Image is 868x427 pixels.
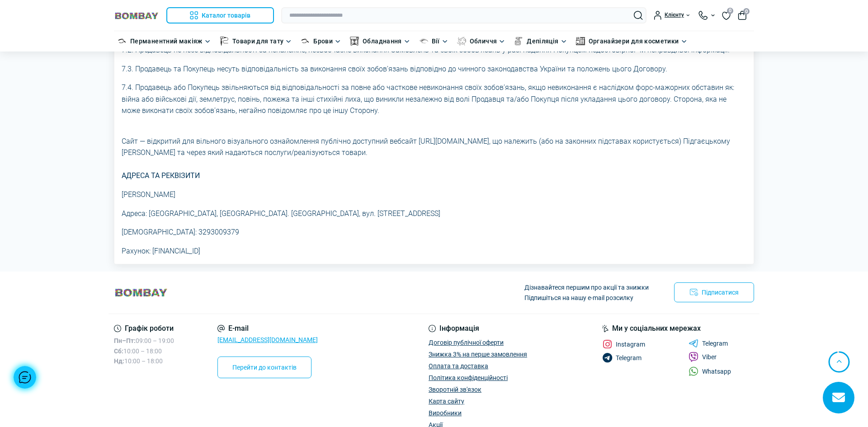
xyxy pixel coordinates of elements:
[602,325,754,332] div: Ми у соціальних мережах
[301,37,310,46] img: Брови
[432,36,440,46] a: Вії
[602,353,642,363] a: Telegram
[350,37,359,46] img: Обладнання
[114,11,159,20] img: BOMBAY
[429,339,504,346] a: Договір публічної оферти
[527,36,558,46] a: Депіляція
[429,409,462,417] a: Виробники
[232,36,283,46] a: Товари для тату
[457,37,466,46] img: Обличчя
[738,11,747,20] button: 0
[114,287,168,298] img: BOMBAY
[118,37,127,46] img: Перманентний макіяж
[616,355,642,361] span: Telegram
[217,336,318,343] a: [EMAIL_ADDRESS][DOMAIN_NAME]
[313,36,333,46] a: Брови
[122,226,746,238] p: [DEMOGRAPHIC_DATA]: 3293009379
[429,351,527,358] a: Знижка 3% на перше замовлення
[122,245,746,257] p: Рахунок: [FINANCIAL_ID]
[689,352,717,362] a: Viber
[429,362,488,370] a: Оплата та доставка
[217,325,318,332] div: E-mail
[727,8,733,14] span: 0
[602,339,645,349] a: Instagram
[429,386,481,393] a: Зворотній зв'язок
[114,336,174,366] div: 09:00 – 19:00 10:00 – 18:00 10:00 – 18:00
[114,337,136,344] b: Пн–Пт:
[634,11,643,20] button: Search
[616,341,645,347] span: Instagram
[743,8,750,14] span: 0
[722,10,731,20] a: 0
[514,37,523,46] img: Депіляція
[122,208,746,220] p: Адреса: [GEOGRAPHIC_DATA], [GEOGRAPHIC_DATA]. [GEOGRAPHIC_DATA], вул. [STREET_ADDRESS]
[689,366,731,376] a: Whatsapp
[122,82,746,117] p: 7.4. Продавець або Покупець звільняються від відповідальності за повне або часткове невиконання с...
[166,7,274,23] button: Каталог товарів
[122,171,200,180] b: АДРЕСА ТА РЕКВІЗИТИ
[122,63,746,75] p: 7.3. Продавець та Покупець несуть відповідальність за виконання своїх зобов’язань відповідно до ч...
[122,189,746,201] p: [PERSON_NAME]
[470,36,497,46] a: Обличчя
[524,282,649,292] p: Дізнавайтеся першим про акції та знижки
[114,357,124,365] b: Нд:
[674,282,754,302] button: Підписатися
[524,293,649,303] p: Підпишіться на нашу e-mail розсилку
[114,325,174,332] div: Графік роботи
[363,36,402,46] a: Обладнання
[429,325,527,332] div: Інформація
[689,339,728,347] a: Telegram
[429,374,508,381] a: Політика конфіденційності
[220,37,229,46] img: Товари для тату
[217,357,311,378] a: Перейти до контактів
[114,347,123,355] b: Сб:
[589,36,679,46] a: Органайзери для косметики
[429,398,464,405] a: Карта сайту
[130,36,203,46] a: Перманентний макіяж
[419,37,428,46] img: Вії
[122,124,746,170] p: Сайт — відкритий для вільного візуального ознайомлення публічно доступний вебсайт [URL][DOMAIN_NA...
[576,37,585,46] img: Органайзери для косметики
